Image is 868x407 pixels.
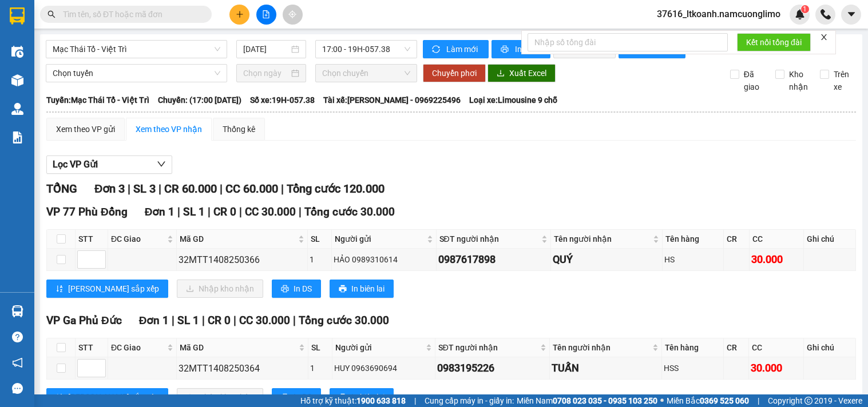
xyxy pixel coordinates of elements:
button: file-add [256,5,276,25]
span: TỔNG [46,182,77,195]
span: | [281,182,284,195]
th: STT [76,338,108,357]
span: caret-down [846,9,857,19]
span: printer [281,285,289,294]
img: warehouse-icon [11,74,23,86]
button: sort-ascending[PERSON_NAME] sắp xếp [46,280,168,298]
button: plus [229,5,249,25]
span: VP Ga Phủ Đức [46,314,122,327]
span: In DS [294,391,312,404]
div: 30.000 [751,360,802,376]
div: 1 [310,362,330,374]
span: Tài xế: [PERSON_NAME] - 0969225496 [323,94,461,106]
th: CC [750,230,804,249]
span: aim [288,10,296,18]
span: download [497,69,505,78]
span: plus [236,10,244,18]
span: Hỗ trợ kỹ thuật: [300,394,406,407]
span: | [414,394,416,407]
div: Xem theo VP gửi [56,123,115,135]
span: ĐC Giao [111,233,165,245]
span: CC 30.000 [239,314,290,327]
span: Chuyến: (17:00 [DATE]) [158,94,241,106]
div: HẢO 0989310614 [334,253,434,266]
span: sync [432,45,442,54]
button: caret-down [841,5,861,25]
button: Lọc VP Gửi [46,155,172,174]
span: | [299,205,302,218]
span: | [758,394,759,407]
span: Kết nối tổng đài [746,36,802,49]
div: Thống kê [223,123,255,135]
span: printer [339,393,347,402]
span: | [172,314,175,327]
span: Miền Bắc [667,394,749,407]
th: CR [724,338,750,357]
td: 32MTT1408250364 [177,357,308,380]
button: printerIn DS [272,388,321,406]
span: | [128,182,130,195]
span: copyright [804,397,812,405]
th: CR [724,230,750,249]
th: Ghi chú [804,230,856,249]
span: SĐT người nhận [438,341,538,354]
span: In biên lai [351,391,385,404]
td: 32MTT1408250366 [177,249,308,271]
img: warehouse-icon [11,46,23,58]
th: Tên hàng [663,230,724,249]
span: ⚪️ [660,398,664,403]
input: Nhập số tổng đài [528,33,728,51]
span: printer [501,45,510,54]
img: logo-vxr [10,7,25,25]
span: 17:00 - 19H-057.38 [322,41,410,58]
span: SL 1 [177,314,199,327]
span: sort-ascending [56,393,64,402]
span: SĐT người nhận [439,233,539,245]
sup: 1 [801,5,809,13]
span: | [220,182,223,195]
span: file-add [262,10,270,18]
span: In biên lai [351,282,385,295]
button: Kết nối tổng đài [737,33,811,51]
div: 0983195226 [437,360,548,376]
th: Ghi chú [804,338,856,357]
button: printerIn biên lai [330,280,394,298]
button: downloadNhập kho nhận [177,280,263,298]
input: Chọn ngày [243,67,290,79]
th: SL [308,338,332,357]
span: [PERSON_NAME] sắp xếp [68,282,159,295]
div: QUÝ [553,252,660,268]
strong: 0708 023 035 - 0935 103 250 [553,396,657,405]
span: Tổng cước 120.000 [287,182,385,195]
span: CR 0 [213,205,236,218]
td: 0987617898 [437,249,551,271]
span: In DS [294,282,312,295]
img: icon-new-feature [795,9,805,19]
span: question-circle [12,332,23,342]
span: | [233,314,236,327]
td: 0983195226 [435,357,550,380]
span: Tên người nhận [554,233,651,245]
span: Số xe: 19H-057.38 [250,94,315,106]
th: CC [749,338,804,357]
th: SL [308,230,332,249]
span: Loại xe: Limousine 9 chỗ [469,94,557,106]
span: CR 0 [208,314,231,327]
img: warehouse-icon [11,103,23,115]
button: printerIn biên lai [330,388,394,406]
span: down [157,159,166,169]
button: Chuyển phơi [423,64,486,82]
strong: 1900 633 818 [356,396,406,405]
strong: 0369 525 060 [700,396,749,405]
div: 0987617898 [438,252,549,268]
img: phone-icon [821,9,831,19]
span: Lọc VP Gửi [53,157,98,171]
span: notification [12,357,23,368]
span: SL 3 [133,182,156,195]
span: Người gửi [335,341,423,354]
span: SL 1 [183,205,205,218]
div: TUẤN [552,360,660,376]
div: 32MTT1408250364 [179,361,306,376]
input: 14/08/2025 [243,43,290,55]
span: Chọn tuyến [53,65,220,82]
